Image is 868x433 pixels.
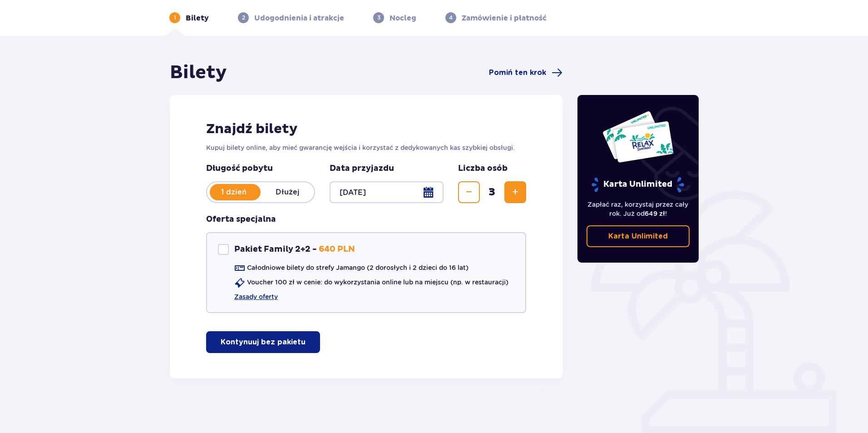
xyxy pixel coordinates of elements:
p: Voucher 100 zł w cenie: do wykorzystania online lub na miejscu (np. w restauracji) [247,278,508,287]
p: Długość pobytu [206,163,315,174]
a: Karta Unlimited [587,225,690,247]
p: Data przyjazdu [330,163,394,174]
span: 3 [482,185,503,199]
h3: Oferta specjalna [206,214,276,225]
p: Kontynuuj bez pakietu [221,337,306,347]
div: 2Udogodnienia i atrakcje [238,12,344,23]
button: Zwiększ [504,181,526,203]
h1: Bilety [170,61,227,84]
p: Karta Unlimited [608,231,668,241]
p: 1 dzień [207,187,261,197]
p: 640 PLN [319,244,355,255]
div: 1Bilety [169,12,209,23]
button: Zmniejsz [458,181,480,203]
a: Pomiń ten krok [489,67,562,78]
p: 1 [174,14,176,22]
div: 3Nocleg [373,12,416,23]
p: 2 [242,14,245,22]
img: Dwie karty całoroczne do Suntago z napisem 'UNLIMITED RELAX', na białym tle z tropikalnymi liśćmi... [602,110,674,163]
p: 4 [449,14,453,22]
p: Pakiet Family 2+2 - [234,244,317,255]
span: Pomiń ten krok [489,68,546,78]
button: Kontynuuj bez pakietu [206,331,320,353]
p: Zamówienie i płatność [462,13,547,23]
a: Zasady oferty [234,292,278,301]
h2: Znajdź bilety [206,120,526,138]
p: Liczba osób [458,163,508,174]
p: Karta Unlimited [591,177,685,193]
p: Udogodnienia i atrakcje [254,13,344,23]
div: 4Zamówienie i płatność [445,12,547,23]
p: Bilety [186,13,209,23]
p: 3 [377,14,380,22]
span: 649 zł [645,210,665,217]
p: Całodniowe bilety do strefy Jamango (2 dorosłych i 2 dzieci do 16 lat) [247,263,469,272]
p: Kupuj bilety online, aby mieć gwarancję wejścia i korzystać z dedykowanych kas szybkiej obsługi. [206,143,526,152]
p: Zapłać raz, korzystaj przez cały rok. Już od ! [587,200,690,218]
p: Dłużej [261,187,314,197]
p: Nocleg [390,13,416,23]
